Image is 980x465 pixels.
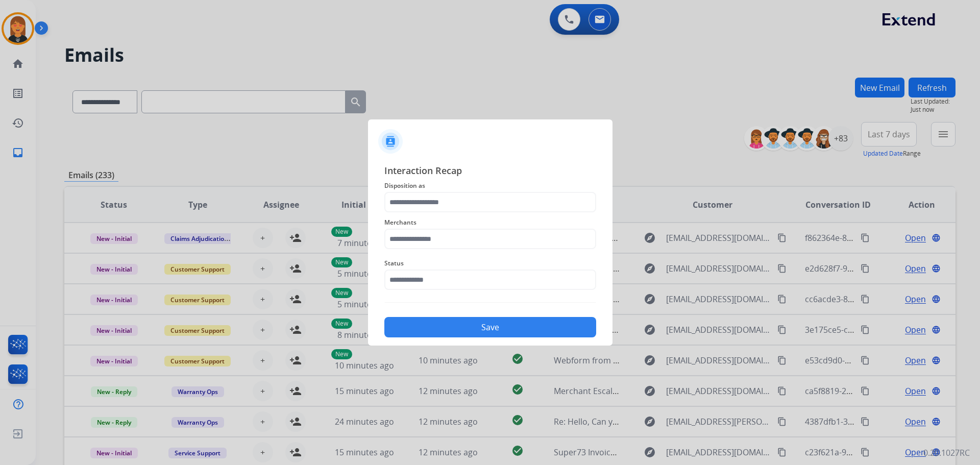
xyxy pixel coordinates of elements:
[384,257,596,270] span: Status
[378,129,403,154] img: contactIcon
[923,447,970,459] p: 0.20.1027RC
[384,302,596,303] img: contact-recap-line.svg
[384,317,596,337] button: Save
[384,216,596,229] span: Merchants
[384,163,596,180] span: Interaction Recap
[384,180,596,192] span: Disposition as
